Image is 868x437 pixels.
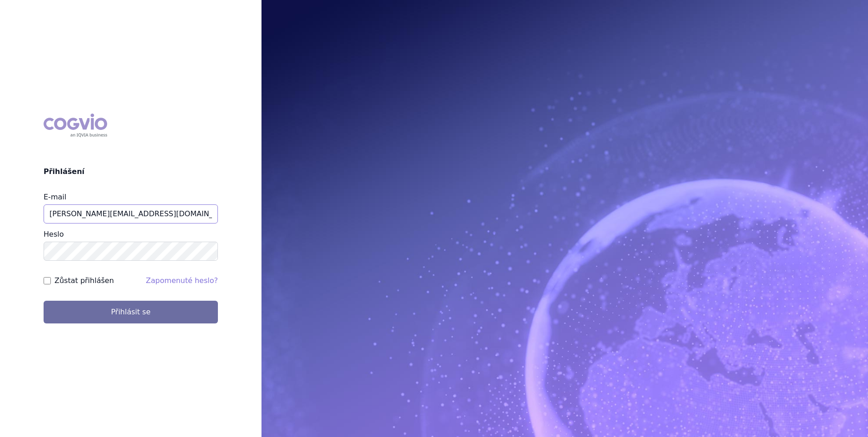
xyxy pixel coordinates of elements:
[54,275,114,286] label: Zůstat přihlášen
[44,230,64,238] label: Heslo
[44,166,218,177] h2: Přihlášení
[146,276,218,285] a: Zapomenuté heslo?
[44,301,218,323] button: Přihlásit se
[44,114,107,137] div: COGVIO
[44,193,66,201] label: E-mail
